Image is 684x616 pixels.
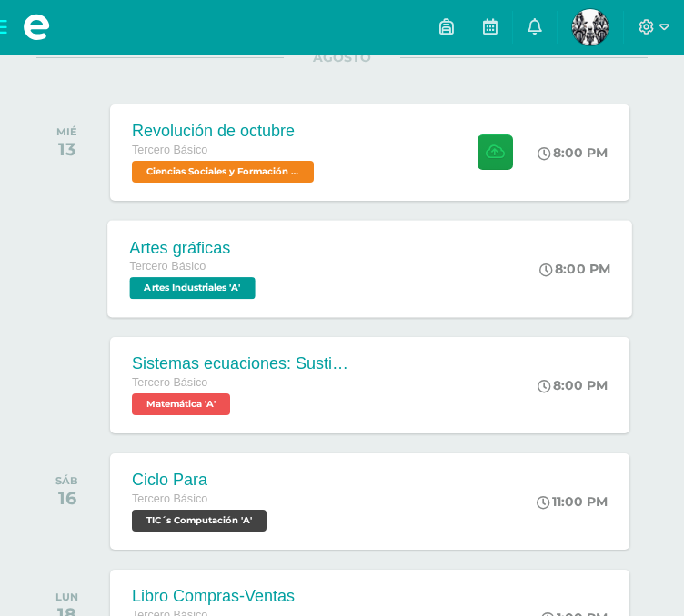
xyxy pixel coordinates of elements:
div: 8:00 PM [538,377,608,393]
div: 8:00 PM [539,261,610,277]
span: Tercero Básico [129,260,206,273]
div: MIÉ [56,125,77,138]
div: Libro Compras-Ventas [132,587,295,606]
div: SÁB [55,474,78,487]
div: Ciclo Para [132,471,271,490]
div: Sistemas ecuaciones: Sustitución e igualación [132,354,350,373]
div: 11:00 PM [537,493,608,510]
span: TIC´s Computación 'A' [132,510,267,532]
span: Tercero Básico [132,492,207,505]
span: Matemática 'A' [132,393,230,415]
div: LUN [55,591,78,603]
span: Tercero Básico [132,376,207,389]
span: AGOSTO [284,49,400,65]
span: Ciencias Sociales y Formación Ciudadana 'A' [132,161,314,183]
span: Artes Industriales 'A' [129,277,255,299]
div: Revolución de octubre [132,122,318,141]
div: 8:00 PM [538,144,608,161]
div: 13 [56,138,77,160]
span: Tercero Básico [132,144,207,156]
img: 961d3f7f74cd533cbf8b64f66c896f09.png [572,9,609,45]
div: Artes gráficas [129,238,259,257]
div: 16 [55,487,78,509]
